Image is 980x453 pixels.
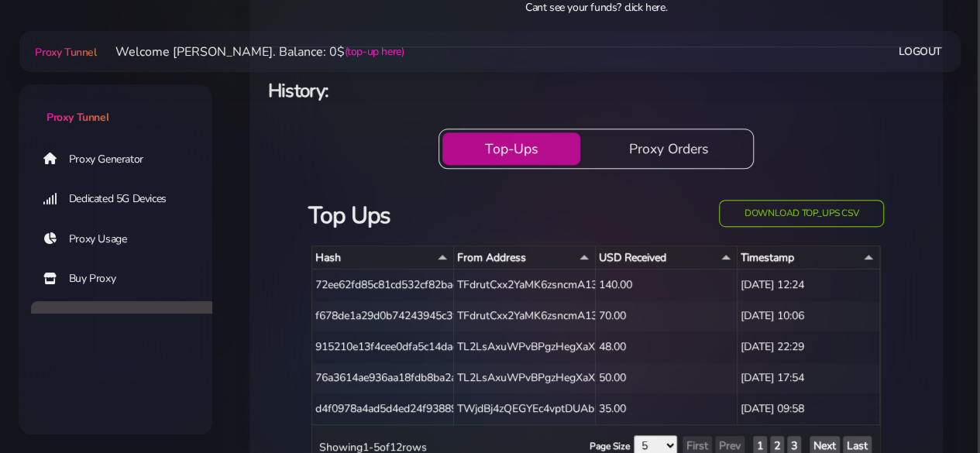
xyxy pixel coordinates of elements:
[738,331,880,362] div: [DATE] 22:29
[457,249,592,266] div: From Address
[345,43,404,60] a: (top-up here)
[312,269,454,300] div: 72ee62fd85c81cd532cf82bac958a195036a4d0c867619dd6fb353c7e0103da6
[599,249,734,266] div: USD Received
[738,393,880,424] div: [DATE] 09:58
[905,378,961,434] iframe: Webchat Widget
[590,439,630,453] label: Page Size
[738,362,880,393] div: [DATE] 17:54
[31,181,225,217] a: Dedicated 5G Devices
[738,300,880,331] div: [DATE] 10:06
[315,249,450,266] div: Hash
[312,300,454,331] div: f678de1a29d0b74243945c3f7310f28895a0c9f1382565eab012c7ae049e2643
[454,362,596,393] div: TL2LsAxuWPvBPgzHegXaXk8zPsnbHmvaBH
[312,331,454,362] div: 915210e13f4cee0dfa5c14dad5946dd2052f5516e2395ac6175a3ee1f4a112b1
[312,362,454,393] div: 76a3614ae936aa18fdb8ba2a37d1792df4fa01b7b6f56d55b7a1eb7df81ab086
[31,301,225,337] a: Account Top Up
[454,300,596,331] div: TFdrutCxx2YaMK6zsncmA13GS3P8Hn1uXi
[586,132,751,165] button: Proxy Orders
[454,331,596,362] div: TL2LsAxuWPvBPgzHegXaXk8zPsnbHmvaBH
[31,261,225,297] a: Buy Proxy
[31,221,225,257] a: Proxy Usage
[454,393,596,424] div: TWjdBj4zQEGYEc4vptDUAbHE2PoKGZq6dW
[312,393,454,424] div: d4f0978a4ad5d4ed24f93889d97c9915867299294ab73fa1be8159ddc992ad6c
[596,362,738,393] div: 50.00
[97,43,404,61] li: Welcome [PERSON_NAME]. Balance: 0$
[596,331,738,362] div: 48.00
[46,110,108,125] span: Proxy Tunnel
[596,269,738,300] div: 140.00
[35,45,96,60] span: Proxy Tunnel
[31,141,225,177] a: Proxy Generator
[268,78,924,104] h4: History:
[596,300,738,331] div: 70.00
[596,393,738,424] div: 35.00
[308,200,686,232] h3: Top Ups
[899,37,942,66] a: Logout
[442,132,580,165] button: Top-Ups
[32,39,96,64] a: Proxy Tunnel
[19,84,212,125] a: Proxy Tunnel
[738,269,880,300] div: [DATE] 12:24
[719,200,884,227] button: Download top_ups CSV
[741,249,876,266] div: Timestamp
[454,269,596,300] div: TFdrutCxx2YaMK6zsncmA13GS3P8Hn1uXi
